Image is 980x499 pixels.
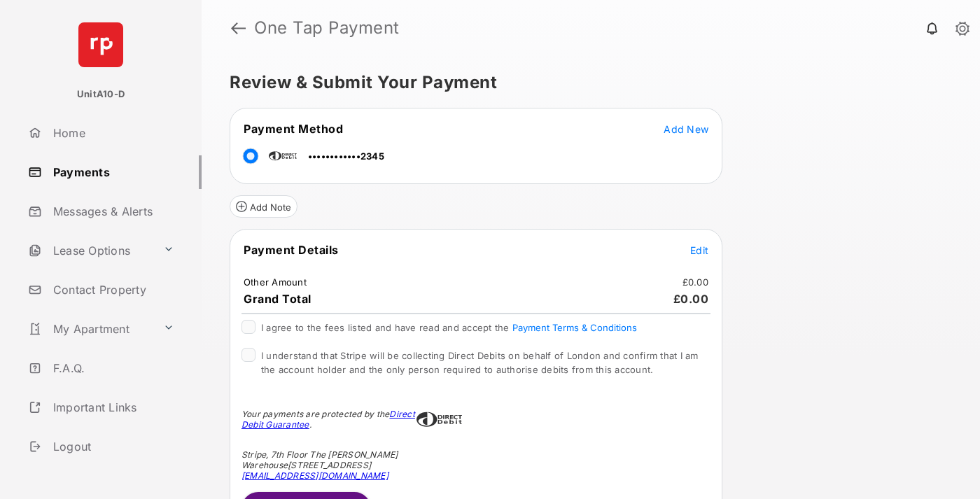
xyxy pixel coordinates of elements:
[22,273,202,307] a: Contact Property
[261,322,637,333] span: I agree to the fees listed and have read and accept the
[241,470,388,481] a: [EMAIL_ADDRESS][DOMAIN_NAME]
[230,74,941,91] h5: Review & Submit Your Payment
[241,449,416,481] div: Stripe, 7th Floor The [PERSON_NAME] Warehouse [STREET_ADDRESS]
[244,243,339,257] span: Payment Details
[22,351,202,385] a: F.A.Q.
[22,155,202,189] a: Payments
[22,195,202,228] a: Messages & Alerts
[512,322,637,333] button: I agree to the fees listed and have read and accept the
[241,409,416,430] div: Your payments are protected by the .
[77,87,125,101] p: UnitA10-D
[244,292,311,306] span: Grand Total
[664,122,708,136] button: Add New
[78,22,123,67] img: svg+xml;base64,PHN2ZyB4bWxucz0iaHR0cDovL3d3dy53My5vcmcvMjAwMC9zdmciIHdpZHRoPSI2NCIgaGVpZ2h0PSI2NC...
[22,430,202,463] a: Logout
[22,312,157,346] a: My Apartment
[22,391,180,424] a: Important Links
[254,20,400,36] strong: One Tap Payment
[690,243,708,257] button: Edit
[682,276,709,288] td: £0.00
[261,350,699,375] span: I understand that Stripe will be collecting Direct Debits on behalf of London and confirm that I ...
[22,116,202,150] a: Home
[664,123,708,135] span: Add New
[244,122,343,136] span: Payment Method
[230,195,297,218] button: Add Note
[690,244,708,256] span: Edit
[308,150,384,162] span: ••••••••••••2345
[243,276,307,288] td: Other Amount
[22,234,157,267] a: Lease Options
[673,292,709,306] span: £0.00
[241,409,415,430] a: Direct Debit Guarantee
